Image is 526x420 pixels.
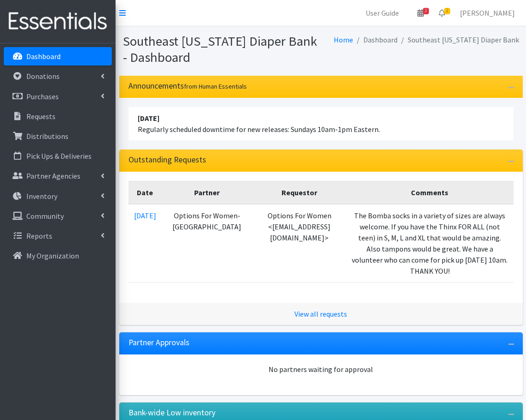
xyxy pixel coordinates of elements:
[26,231,52,240] p: Reports
[26,251,79,260] p: My Organization
[4,187,112,205] a: Inventory
[444,8,450,14] span: 1
[423,8,429,14] span: 2
[26,52,61,61] p: Dashboard
[4,147,112,165] a: Pick Ups & Deliveries
[358,4,406,22] a: User Guide
[128,181,162,204] th: Date
[4,47,112,66] a: Dashboard
[128,155,206,165] h3: Outstanding Requests
[294,309,347,318] a: View all requests
[162,181,253,204] th: Partner
[4,127,112,145] a: Distributions
[252,204,346,282] td: Options For Women <[EMAIL_ADDRESS][DOMAIN_NAME]>
[334,35,353,44] a: Home
[26,192,57,201] p: Inventory
[128,81,247,91] h3: Announcements
[128,107,514,140] li: Regularly scheduled downtime for new releases: Sundays 10am-1pm Eastern.
[346,181,513,204] th: Comments
[138,114,159,123] strong: [DATE]
[26,72,60,81] p: Donations
[346,204,513,282] td: The Bomba socks in a variety of sizes are always welcome. If you have the Thinx FOR ALL (not teen...
[398,33,519,47] li: Southeast [US_STATE] Diaper Bank
[353,33,398,47] li: Dashboard
[26,151,92,161] p: Pick Ups & Deliveries
[26,171,80,180] p: Partner Agencies
[4,87,112,106] a: Purchases
[4,246,112,265] a: My Organization
[123,33,318,65] h1: Southeast [US_STATE] Diaper Bank - Dashboard
[453,4,522,22] a: [PERSON_NAME]
[162,204,253,282] td: Options For Women- [GEOGRAPHIC_DATA]
[410,4,431,22] a: 2
[26,132,68,141] p: Distributions
[4,207,112,225] a: Community
[128,364,514,375] div: No partners waiting for approval
[26,211,64,221] p: Community
[4,167,112,185] a: Partner Agencies
[128,408,215,418] h3: Bank-wide Low inventory
[26,92,59,101] p: Purchases
[4,67,112,85] a: Donations
[252,181,346,204] th: Requestor
[4,227,112,245] a: Reports
[26,112,55,121] p: Requests
[134,211,156,220] a: [DATE]
[4,6,112,37] img: HumanEssentials
[184,82,247,90] small: from Human Essentials
[4,107,112,126] a: Requests
[431,4,453,22] a: 1
[128,338,190,348] h3: Partner Approvals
